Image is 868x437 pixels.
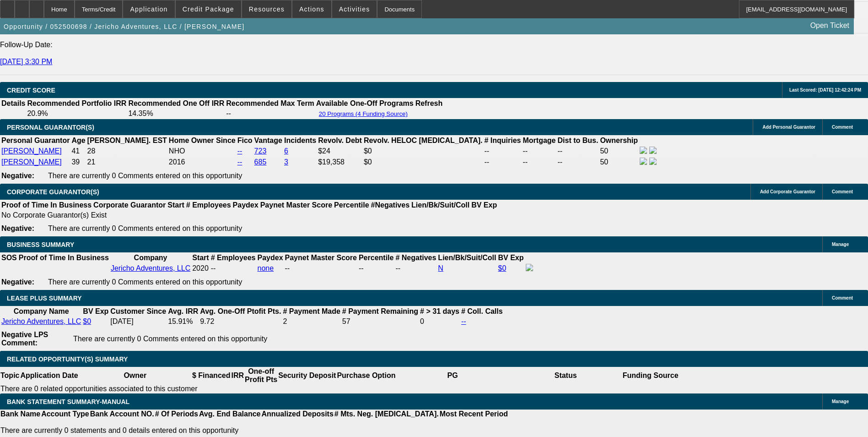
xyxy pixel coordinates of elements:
b: # Employees [211,254,256,262]
button: Resources [242,0,291,18]
th: Account Type [41,410,90,419]
td: 41 [71,146,86,156]
th: # Of Periods [155,410,199,419]
span: There are currently 0 Comments entered on this opportunity [48,172,242,180]
th: Refresh [415,99,443,108]
span: -- [211,264,216,272]
th: $ Financed [192,367,231,384]
b: # Coll. Calls [461,307,503,315]
th: Application Date [20,367,78,384]
b: #Negatives [371,201,410,209]
b: Revolv. Debt [318,137,362,144]
b: Paydex [257,254,283,262]
a: -- [237,158,243,166]
b: Customer Since [110,307,166,315]
button: Activities [332,0,377,18]
span: Comment [832,295,853,300]
b: BV Exp [471,201,497,209]
b: Paynet Master Score [285,254,357,262]
b: Start [192,254,209,262]
td: $0 [363,157,483,167]
td: 28 [87,146,167,156]
span: BANK STATEMENT SUMMARY-MANUAL [7,398,129,405]
td: -- [523,157,556,167]
b: Mortgage [523,137,556,144]
span: RELATED OPPORTUNITY(S) SUMMARY [7,355,128,363]
td: 15.91% [167,317,199,326]
b: Company Name [14,307,69,315]
th: Annualized Deposits [261,410,334,419]
a: 6 [284,147,288,155]
b: Avg. One-Off Ptofit Pts. [200,307,281,315]
a: [PERSON_NAME] [1,147,62,155]
th: Bank Account NO. [90,410,155,419]
img: facebook-icon.png [526,264,533,271]
span: Comment [832,125,853,130]
b: Age [71,137,85,144]
b: # Negatives [395,254,436,262]
th: Recommended One Off IRR [128,99,225,108]
img: facebook-icon.png [640,147,647,154]
span: LEASE PLUS SUMMARY [7,295,82,302]
th: IRR [231,367,244,384]
th: Avg. End Balance [199,410,261,419]
b: Negative: [1,172,34,180]
span: Application [130,5,167,13]
b: # Employees [186,201,231,209]
a: none [257,264,274,272]
span: CORPORATE GUARANTOR(S) [7,188,99,196]
img: linkedin-icon.png [649,147,657,154]
b: Company [134,254,167,262]
button: Credit Package [176,0,241,18]
th: Proof of Time In Business [1,201,92,210]
b: Negative: [1,224,34,232]
a: 723 [254,147,267,155]
td: $19,358 [318,157,362,167]
td: -- [484,146,521,156]
td: 0 [420,317,460,326]
th: Security Deposit [278,367,336,384]
b: BV Exp [498,254,523,262]
td: 9.72 [199,317,281,326]
b: # Inquiries [484,137,521,144]
span: Opportunity / 052500698 / Jericho Adventures, LLC / [PERSON_NAME] [4,23,244,30]
b: Avg. IRR [168,307,198,315]
button: 20 Programs (4 Funding Source) [316,110,410,118]
b: Ownership [600,137,638,144]
a: $0 [83,317,91,325]
th: Owner [79,367,192,384]
th: Recommended Max Term [226,99,315,108]
th: Purchase Option [336,367,396,384]
b: Negative LPS Comment: [1,331,48,347]
b: BV Exp [83,307,108,315]
span: Credit Package [183,5,234,13]
td: 2020 [192,263,209,273]
button: Application [123,0,174,18]
th: Available One-Off Programs [316,99,414,108]
b: Paynet Master Score [260,201,332,209]
th: Funding Source [622,367,679,384]
b: Paydex [233,201,259,209]
img: facebook-icon.png [640,158,647,165]
b: Corporate Guarantor [93,201,166,209]
b: Percentile [334,201,369,209]
b: # > 31 days [420,307,459,315]
b: Lien/Bk/Suit/Coll [438,254,496,262]
span: Add Personal Guarantor [762,125,815,130]
span: Manage [832,399,849,404]
span: Manage [832,242,849,247]
th: Details [1,99,26,108]
b: Personal Guarantor [1,137,70,144]
span: Last Scored: [DATE] 12:42:24 PM [789,87,861,93]
img: linkedin-icon.png [649,158,657,165]
th: Most Recent Period [439,410,508,419]
td: 20.9% [27,109,127,118]
span: Resources [249,5,285,13]
b: Revolv. HELOC [MEDICAL_DATA]. [364,137,483,144]
span: There are currently 0 Comments entered on this opportunity [48,224,242,232]
a: Jericho Adventures, LLC [111,264,190,272]
div: -- [285,264,357,273]
td: -- [484,157,521,167]
a: 3 [284,158,288,166]
td: $0 [363,146,483,156]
